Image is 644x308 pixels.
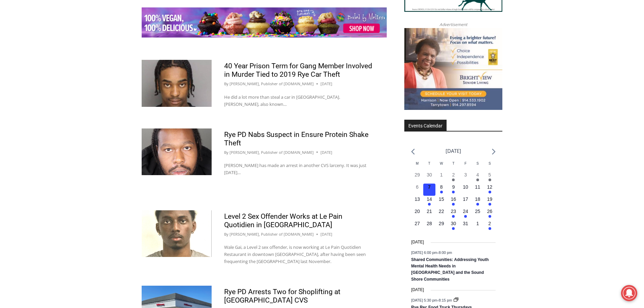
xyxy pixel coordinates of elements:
time: 3 [464,172,467,177]
button: 20 [411,208,423,220]
span: [DATE] 5:30 pm [411,298,437,302]
time: [DATE] [320,231,332,237]
time: 23 [451,209,456,214]
time: [DATE] [411,239,424,245]
span: By [224,81,229,87]
time: 30 [451,221,456,226]
em: Has events [476,203,479,206]
button: 7 [423,184,435,196]
button: 5 Has events [484,171,496,184]
time: 2 [452,172,455,177]
button: 19 Has events [484,196,496,208]
em: Has events [452,203,455,206]
a: Previous month [411,148,415,155]
a: Rye PD Arrests Two for Shoplifting at [GEOGRAPHIC_DATA] CVS [224,288,340,304]
div: Monday [411,161,423,171]
button: 21 [423,208,435,220]
div: Apply Now <> summer and RHS senior internships available [171,0,319,66]
div: Thursday [448,161,460,171]
a: Intern @ [DOMAIN_NAME] [163,66,328,84]
time: 26 [487,209,493,214]
button: 27 [411,220,423,232]
time: [DATE] [411,287,424,293]
button: 10 [459,184,472,196]
div: / [75,57,77,64]
button: 18 Has events [472,196,484,208]
button: 30 [423,171,435,184]
time: 6 [416,184,419,190]
time: 21 [427,209,432,214]
time: 8 [440,184,443,190]
a: [PERSON_NAME], Publisher of [DOMAIN_NAME] [230,81,314,86]
em: Has events [488,227,491,230]
button: 29 [435,220,448,232]
time: 13 [414,196,420,202]
em: Has events [488,191,491,193]
img: (PHOTO: Rye PD advised the community on Thursday, November 14, 2024 of a Level 2 Sex Offender, 29... [142,210,212,257]
time: 29 [439,221,444,226]
a: Next month [492,148,496,155]
img: (PHOTO: Rye PD arrested Kazeem D. Walker, age 23, of Brooklyn, NY for larceny on August 20, 2025 ... [142,128,212,175]
time: 29 [414,172,420,177]
time: 31 [463,221,468,226]
span: S [476,162,479,165]
button: 4 Has events [472,171,484,184]
a: Level 2 Sex Offender Works at Le Pain Quotidien in [GEOGRAPHIC_DATA] [224,212,342,229]
a: [PERSON_NAME], Publisher of [DOMAIN_NAME] [230,150,314,155]
img: Brightview Senior Living [404,28,502,110]
time: 20 [414,209,420,214]
em: Has events [464,215,467,218]
time: 12 [487,184,493,190]
button: 23 Has events [448,208,460,220]
h2: Events Calendar [404,120,447,131]
span: F [464,162,467,165]
time: 17 [463,196,468,202]
button: 2 Has events [448,171,460,184]
time: 27 [414,221,420,226]
button: 3 [459,171,472,184]
button: 28 [423,220,435,232]
button: 1 [435,171,448,184]
time: - [411,298,453,302]
time: 10 [463,184,468,190]
em: Has events [440,191,443,193]
span: 8:15 pm [438,298,452,302]
div: Wednesday [435,161,448,171]
div: 6 [79,57,82,64]
button: 26 Has events [484,208,496,220]
time: 19 [487,196,493,202]
div: Friday [459,161,472,171]
button: 13 [411,196,423,208]
time: 9 [452,184,455,190]
a: (PHOTO: Joshua Gilbert, also known as “Lor Heavy,” 24, of Bridgeport, was sentenced to 40 years i... [142,60,212,106]
button: 24 Has events [459,208,472,220]
time: 25 [475,209,480,214]
time: 18 [475,196,480,202]
span: By [224,149,229,156]
span: W [440,162,443,165]
em: Has events [452,215,455,218]
time: 28 [427,221,432,226]
span: Advertisement [433,21,474,28]
time: 30 [427,172,432,177]
em: Has events [452,191,455,193]
em: Has events [488,215,491,218]
button: 6 [411,184,423,196]
button: 14 Has events [423,196,435,208]
time: 1 [476,221,479,226]
h4: [PERSON_NAME] Read Sanctuary Fall Fest: [DATE] [5,68,87,84]
span: T [452,162,454,165]
li: [DATE] [446,146,461,156]
button: 31 [459,220,472,232]
span: [DATE] 6:00 pm [411,250,437,254]
button: 16 Has events [448,196,460,208]
time: 5 [488,172,491,177]
div: Saturday [472,161,484,171]
time: 14 [427,196,432,202]
em: Has events [488,203,491,206]
time: [DATE] [320,149,332,156]
button: 2 Has events [484,220,496,232]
